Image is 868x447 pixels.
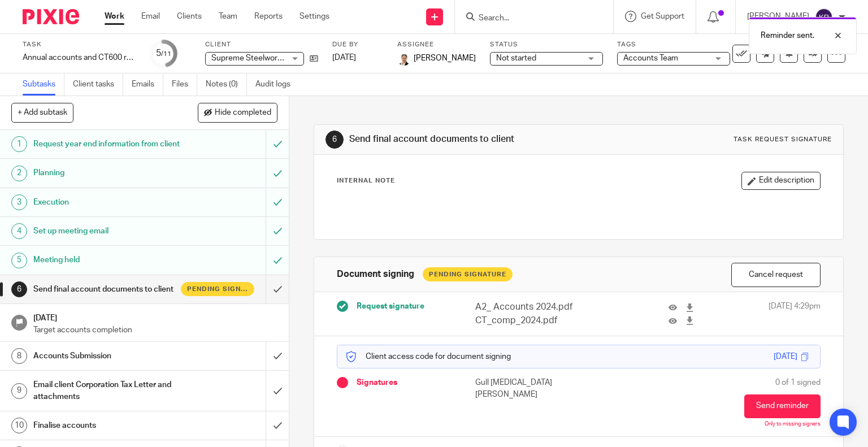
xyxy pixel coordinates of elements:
[33,251,181,268] h1: Meeting held
[23,73,64,96] a: Subtasks
[423,267,513,281] div: Pending Signature
[765,421,821,428] p: Only to missing signers
[731,263,821,287] button: Cancel request
[475,314,606,327] p: CT_comp_2024.pdf
[33,376,181,405] h1: Email client Corporation Tax Letter and attachments
[33,324,277,336] p: Target accounts completion
[215,109,271,118] span: Hide completed
[205,40,318,49] label: Client
[325,131,344,149] div: 6
[11,136,27,152] div: 1
[775,377,821,388] span: 0 of 1 signed
[105,11,124,22] a: Work
[141,11,160,22] a: Email
[198,103,277,122] button: Hide completed
[11,253,27,268] div: 5
[397,52,411,66] img: Untitled%20(5%20%C3%97%205%20cm)%20(2).png
[33,281,181,298] h1: Send final account documents to client
[23,52,136,63] div: Annual accounts and CT600 return - [DATE]
[11,281,27,297] div: 6
[414,53,476,64] span: [PERSON_NAME]
[33,310,277,324] h1: [DATE]
[23,52,136,63] div: Annual accounts and CT600 return - September 2025
[177,11,202,22] a: Clients
[815,8,833,26] img: svg%3E
[744,394,821,418] button: Send reminder
[219,11,237,22] a: Team
[211,54,299,62] span: Supreme Steelworks Ltd
[734,135,832,144] div: Task request signature
[761,30,814,41] p: Reminder sent.
[73,73,123,96] a: Client tasks
[300,11,329,22] a: Settings
[156,47,171,60] div: 5
[337,176,395,185] p: Internal Note
[11,348,27,364] div: 8
[496,54,536,62] span: Not started
[161,51,171,57] small: /11
[33,164,181,181] h1: Planning
[774,351,797,362] div: [DATE]
[206,73,247,96] a: Notes (0)
[33,194,181,211] h1: Execution
[11,103,73,122] button: + Add subtask
[11,194,27,210] div: 3
[337,268,414,280] h1: Document signing
[11,418,27,433] div: 10
[397,40,476,49] label: Assignee
[357,301,424,312] span: Request signature
[187,284,248,294] span: Pending signature
[741,172,821,190] button: Edit description
[769,301,821,327] span: [DATE] 4:29pm
[357,377,397,388] span: Signatures
[349,133,602,145] h1: Send final account documents to client
[475,301,606,314] p: A2_ Accounts 2024.pdf
[475,377,579,400] p: Gull [MEDICAL_DATA][PERSON_NAME]
[346,351,511,362] p: Client access code for document signing
[33,136,181,153] h1: Request year end information from client
[332,54,356,62] span: [DATE]
[11,223,27,239] div: 4
[23,9,79,24] img: Pixie
[23,40,136,49] label: Task
[33,348,181,364] h1: Accounts Submission
[255,73,299,96] a: Audit logs
[33,417,181,434] h1: Finalise accounts
[332,40,383,49] label: Due by
[172,73,197,96] a: Files
[623,54,678,62] span: Accounts Team
[254,11,283,22] a: Reports
[33,223,181,240] h1: Set up meeting email
[11,383,27,399] div: 9
[11,166,27,181] div: 2
[132,73,163,96] a: Emails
